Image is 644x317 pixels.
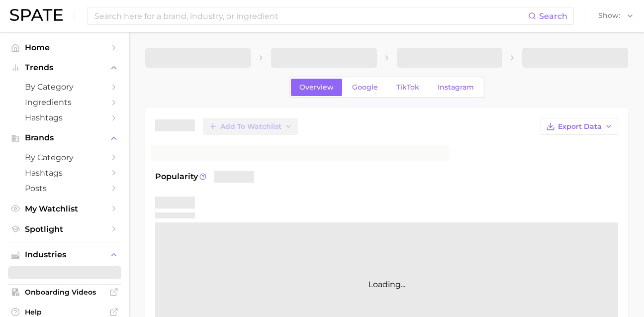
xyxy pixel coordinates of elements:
button: Industries [8,247,121,262]
span: Export Data [558,122,602,131]
span: Spotlight [25,224,104,234]
span: Overview [299,83,334,92]
span: Show [598,13,620,18]
a: TikTok [388,79,428,96]
a: Spotlight [8,221,121,237]
a: by Category [8,79,121,95]
span: TikTok [396,83,419,92]
span: Industries [25,250,104,259]
span: My Watchlist [25,204,104,213]
a: Hashtags [8,165,121,181]
a: Home [8,40,121,55]
span: Instagram [438,83,474,92]
button: Export Data [541,118,618,135]
span: Brands [25,133,104,142]
span: Google [352,83,378,92]
input: Search here for a brand, industry, or ingredient [93,7,528,24]
a: Hashtags [8,110,121,125]
span: Popularity [155,171,198,183]
a: Overview [291,79,342,96]
a: My Watchlist [8,201,121,216]
a: Instagram [429,79,482,96]
button: Add to Watchlist [203,118,298,135]
span: Trends [25,63,104,72]
span: Add to Watchlist [220,122,281,131]
button: Show [596,9,637,22]
span: Hashtags [25,113,104,122]
button: Brands [8,130,121,145]
span: Ingredients [25,98,104,107]
a: Google [344,79,386,96]
a: Onboarding Videos [8,285,121,300]
span: by Category [25,153,104,162]
span: Hashtags [25,168,104,178]
span: Help [25,308,104,317]
a: by Category [8,150,121,165]
a: Ingredients [8,95,121,110]
span: by Category [25,82,104,92]
span: Search [539,11,567,21]
span: Home [25,43,104,52]
a: Posts [8,181,121,196]
button: Trends [8,60,121,75]
img: SPATE [10,9,63,21]
span: Posts [25,184,104,193]
span: Onboarding Videos [25,288,104,297]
